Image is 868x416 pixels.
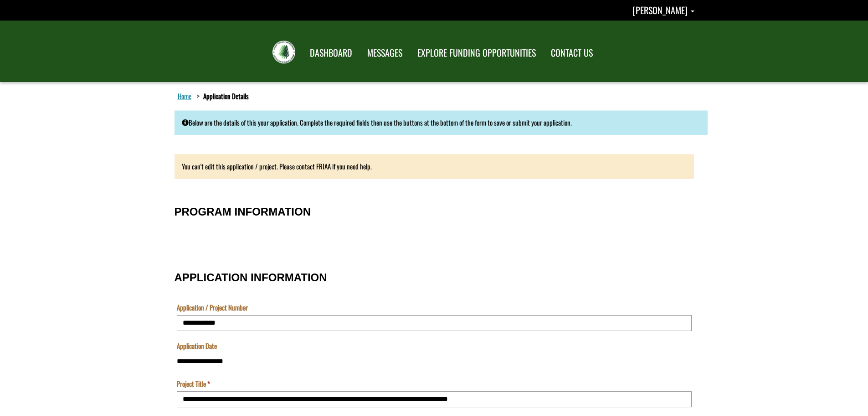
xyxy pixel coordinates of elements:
[632,3,694,17] a: Darcy Dechene
[175,206,694,218] h3: PROGRAM INFORMATION
[177,303,248,312] label: Application / Project Number
[632,3,688,17] span: [PERSON_NAME]
[176,90,193,102] a: Home
[411,42,543,64] a: EXPLORE FUNDING OPPORTUNITIES
[175,111,708,135] div: Below are the details of this your application. Complete the required fields then use the buttons...
[177,341,217,351] label: Application Date
[272,41,295,63] img: FRIAA Submissions Portal
[175,272,694,284] h3: APPLICATION INFORMATION
[175,154,694,179] div: You can't edit this application / project. Please contact FRIAA if you need help.
[302,39,600,64] nav: Main Navigation
[175,196,694,253] fieldset: PROGRAM INFORMATION
[177,379,210,389] label: Project Title
[177,391,692,407] input: Project Title
[195,91,249,101] li: Application Details
[544,42,600,64] a: CONTACT US
[360,42,409,64] a: MESSAGES
[303,42,359,64] a: DASHBOARD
